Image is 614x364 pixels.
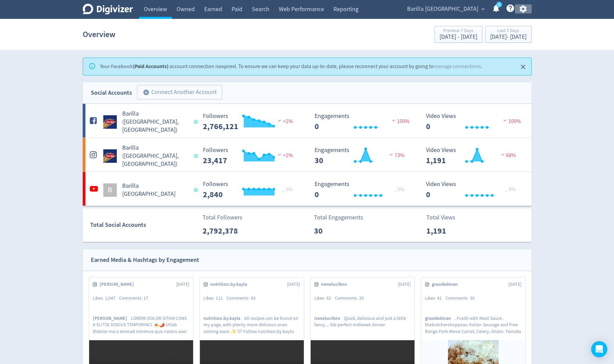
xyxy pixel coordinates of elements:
[194,188,200,192] span: Data last synced: 29 Sep 2025, 10:01am (AEST)
[276,118,283,123] img: negative-performance.svg
[425,315,522,334] p: . Fusilli with Meat Sauce . thebutchershoppeau Italian Sausage and Free Range Pork Mince Carrot, ...
[204,295,226,302] div: Likes
[103,149,117,163] img: Barilla (AU, NZ) undefined
[499,152,516,159] span: 68%
[439,34,477,40] div: [DATE] - [DATE]
[432,281,461,288] span: grassfedman
[470,295,475,301] span: 30
[398,281,411,288] span: [DATE]
[83,104,532,138] a: Barilla (AU, NZ) undefinedBarilla ([GEOGRAPHIC_DATA], [GEOGRAPHIC_DATA]) Followers --- Followers ...
[335,295,368,302] div: Comments
[388,152,395,157] img: negative-performance.svg
[210,281,251,288] span: nutrition.by.kayla
[226,295,259,302] div: Comments
[83,138,532,172] a: Barilla (AU, NZ) undefinedBarilla ([GEOGRAPHIC_DATA], [GEOGRAPHIC_DATA]) Followers --- Followers ...
[425,315,455,322] span: grassfedman
[103,115,117,129] img: Barilla (AU, NZ) undefined
[251,295,256,301] span: 43
[439,28,477,34] div: Previous 7 Days
[194,154,200,158] span: Data last synced: 28 Sep 2025, 10:01pm (AEST)
[282,186,293,193] span: _ 0%
[390,118,409,125] span: 100%
[122,110,188,134] h5: Barilla ([GEOGRAPHIC_DATA], [GEOGRAPHIC_DATA])
[394,186,404,193] span: _ 0%
[83,24,115,45] h1: Overview
[314,295,335,302] div: Likes
[499,152,506,157] img: negative-performance.svg
[490,28,527,34] div: Last 7 Days
[407,4,478,14] span: Barilla [GEOGRAPHIC_DATA]
[91,88,132,98] div: Social Accounts
[423,113,524,131] svg: Video Views 0
[591,341,607,357] div: Open Intercom Messenger
[480,6,486,12] span: expand_more
[105,295,115,301] span: 1,047
[204,315,244,322] span: nutrition.by.kayla
[434,26,482,43] button: Previous 7 Days[DATE] - [DATE]
[176,281,189,288] span: [DATE]
[199,147,301,165] svg: Followers ---
[83,172,532,206] a: BBarilla [GEOGRAPHIC_DATA] Followers --- _ 0% Followers 2,840 Engagements 0 Engagements 0 _ 0% Vi...
[90,220,198,230] div: Total Social Accounts
[314,225,353,237] p: 30
[496,2,502,7] a: 5
[119,295,152,302] div: Comments
[100,281,138,288] span: [PERSON_NAME]
[204,315,300,334] p: All recipes can be found on my page, with plenty more delicious ones coming soon ✨🤍 Follow nutrit...
[199,181,301,199] svg: Followers ---
[359,295,364,301] span: 20
[111,63,133,70] a: Facebook
[437,295,442,301] span: 41
[203,213,242,222] p: Total Followers
[326,295,331,301] span: 62
[93,315,131,322] span: [PERSON_NAME]
[388,152,404,159] span: 73%
[508,281,522,288] span: [DATE]
[321,281,351,288] span: irenelucifero
[314,315,344,322] span: irenelucifero
[276,118,293,125] span: <1%
[314,213,363,222] p: Total Engagements
[405,4,486,14] button: Barilla [GEOGRAPHIC_DATA]
[517,61,529,72] button: Close
[423,147,524,165] svg: Video Views 1,191
[216,295,223,301] span: 111
[111,63,168,70] strong: (Paid Accounts)
[276,152,283,157] img: negative-performance.svg
[100,60,482,73] div: Your account connection is expired . To ensure we can keep your data up-to-date, please reconnect...
[502,118,521,125] span: 100%
[311,113,412,131] svg: Engagements 0
[203,225,241,237] p: 2,792,378
[143,295,148,301] span: 17
[426,225,465,237] p: 1,191
[194,120,200,124] span: Data last synced: 28 Sep 2025, 10:01pm (AEST)
[423,181,524,199] svg: Video Views 0
[137,85,222,100] button: Connect Another Account
[132,86,222,100] a: Connect Another Account
[390,118,397,123] img: negative-performance.svg
[502,118,508,123] img: negative-performance.svg
[311,181,412,199] svg: Engagements 0
[425,295,446,302] div: Likes
[490,34,527,40] div: [DATE] - [DATE]
[122,182,188,198] h5: Barilla [GEOGRAPHIC_DATA]
[143,89,150,96] span: add_circle
[485,26,532,43] button: Last 7 Days[DATE]- [DATE]
[103,183,117,197] div: B
[122,144,188,168] h5: Barilla ([GEOGRAPHIC_DATA], [GEOGRAPHIC_DATA])
[505,186,516,193] span: _ 0%
[426,213,465,222] p: Total Views
[434,63,481,70] a: manage connections
[276,152,293,159] span: <1%
[199,113,301,131] svg: Followers ---
[314,315,411,334] p: Quick, delicious and just a little fancy.... fab perfect midweek dinner
[93,295,119,302] div: Likes
[498,2,500,7] text: 5
[287,281,300,288] span: [DATE]
[91,255,199,265] div: Earned Media & Hashtags by Engagement
[311,147,412,165] svg: Engagements 30
[93,315,189,334] p: LOREMI DOLOR SITAM CONS A ELITSE DOEIUS TEMPORINCI 🍝🌶️ Utlab Etdolor ma a enimad minimve quis nos...
[446,295,478,302] div: Comments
